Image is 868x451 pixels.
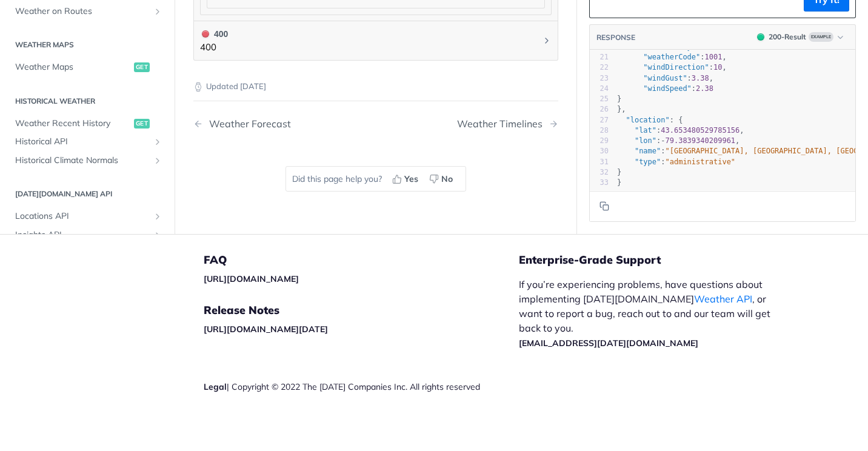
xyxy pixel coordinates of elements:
span: "location" [626,116,669,124]
a: Historical Climate NormalsShow subpages for Historical Climate Normals [9,152,165,170]
span: } [617,168,621,176]
span: 3.38 [692,74,709,82]
button: RESPONSE [596,32,636,44]
a: Historical APIShow subpages for Historical API [9,133,165,151]
div: 25 [590,94,609,104]
span: 79.3839340209961 [666,136,736,145]
div: 400 [200,27,228,41]
h5: FAQ [204,253,519,267]
button: Show subpages for Insights API [153,230,162,240]
span: get [134,119,150,129]
span: : , [617,74,713,82]
button: 400 400400 [200,27,552,55]
span: "lon" [635,136,656,145]
span: "windGust" [643,74,687,82]
div: 28 [590,125,609,136]
span: "weatherCode" [643,53,700,61]
h5: Release Notes [204,303,519,318]
span: No [441,173,453,185]
span: get [134,62,150,72]
span: : , [617,53,727,61]
span: : , [617,136,739,145]
span: : , [617,42,718,51]
button: 200200-ResultExample [751,31,849,43]
a: Locations APIShow subpages for Locations API [9,207,165,225]
a: Weather Recent Historyget [9,115,165,133]
a: Insights APIShow subpages for Insights API [9,226,165,244]
a: [URL][DOMAIN_NAME] [204,273,299,284]
span: "lat" [635,126,656,135]
span: 43.653480529785156 [661,126,739,135]
h2: Historical Weather [9,96,165,107]
div: 29 [590,136,609,146]
h2: Weather Maps [9,39,165,50]
span: Historical Climate Normals [15,155,150,167]
a: Previous Page: Weather Forecast [193,118,350,130]
nav: Pagination Controls [193,106,558,142]
div: 24 [590,84,609,94]
div: 32 [590,167,609,178]
div: | Copyright © 2022 The [DATE] Companies Inc. All rights reserved [204,381,519,393]
span: 2.38 [696,84,713,93]
span: Insights API [15,229,150,241]
span: Weather Maps [15,61,131,73]
span: 10 [713,63,722,72]
span: 1001 [705,53,723,61]
span: Locations API [15,210,150,222]
a: Weather on RoutesShow subpages for Weather on Routes [9,2,165,21]
span: "name" [635,147,661,155]
span: "administrative" [666,158,736,166]
div: 21 [590,52,609,62]
button: No [425,170,459,188]
a: Legal [204,381,227,392]
span: } [617,95,621,103]
div: Weather Forecast [203,118,291,130]
span: Example [809,32,833,42]
div: 31 [590,157,609,167]
span: 9.9 [700,42,713,51]
button: Show subpages for Historical API [153,137,162,147]
div: 30 [590,146,609,156]
button: Yes [388,170,425,188]
button: Show subpages for Weather on Routes [153,7,162,16]
span: : { [617,116,683,124]
span: 200 [757,33,764,41]
button: Show subpages for Historical Climate Normals [153,156,162,165]
span: } [617,178,621,187]
span: Yes [404,173,418,185]
span: Weather on Routes [15,5,150,18]
div: 22 [590,62,609,73]
p: 400 [200,41,228,55]
p: If you’re experiencing problems, have questions about implementing [DATE][DOMAIN_NAME] , or want ... [519,277,783,350]
div: 27 [590,115,609,125]
h5: Enterprise-Grade Support [519,253,803,267]
span: "windSpeed" [643,84,691,93]
span: - [661,136,665,145]
span: Weather Recent History [15,118,131,130]
div: Weather Timelines [457,118,549,130]
div: Did this page help you? [285,166,466,192]
a: [EMAIL_ADDRESS][DATE][DOMAIN_NAME] [519,338,698,349]
h2: [DATE][DOMAIN_NAME] API [9,189,165,199]
a: Weather Mapsget [9,58,165,76]
div: 23 [590,73,609,84]
div: 26 [590,104,609,115]
span: : , [617,126,744,135]
div: 200 - Result [769,32,806,42]
button: Copy to clipboard [596,197,613,215]
span: "visibility" [643,42,696,51]
span: : [617,158,735,166]
span: : [617,84,713,93]
button: Show subpages for Locations API [153,212,162,221]
svg: Chevron [542,36,552,45]
span: "type" [635,158,661,166]
div: 33 [590,178,609,188]
span: 400 [202,30,209,38]
a: Weather API [694,293,752,305]
span: Historical API [15,136,150,148]
p: Updated [DATE] [193,81,558,93]
span: "windDirection" [643,63,709,72]
span: }, [617,105,626,113]
a: Next Page: Weather Timelines [457,118,558,130]
span: : , [617,63,727,72]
